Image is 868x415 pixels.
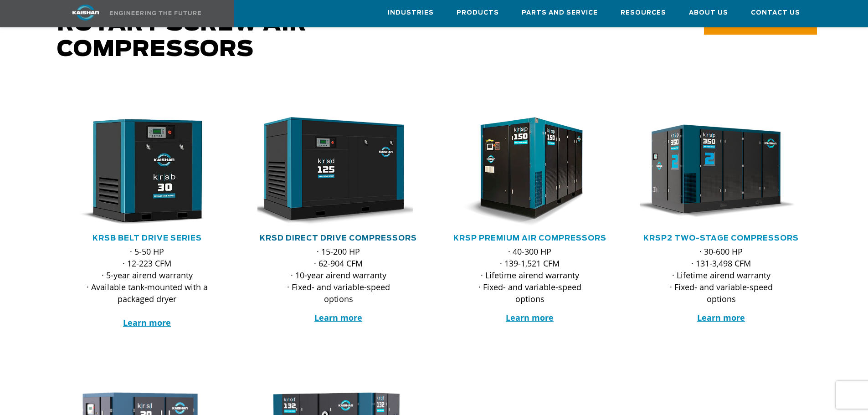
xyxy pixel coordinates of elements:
[689,8,728,18] span: About Us
[467,246,593,305] p: · 40-300 HP · 139-1,521 CFM · Lifetime airend warranty · Fixed- and variable-speed options
[522,0,598,25] a: Parts and Service
[457,8,499,18] span: Products
[251,117,413,226] img: krsd125
[92,235,202,242] a: KRSB Belt Drive Series
[522,8,598,18] span: Parts and Service
[59,117,221,226] img: krsb30
[123,317,171,328] a: Learn more
[276,246,401,305] p: · 15-200 HP · 62-904 CFM · 10-year airend warranty · Fixed- and variable-speed options
[751,0,800,25] a: Contact Us
[314,312,362,323] a: Learn more
[110,11,201,15] img: Engineering the future
[388,8,434,18] span: Industries
[643,235,799,242] a: KRSP2 Two-Stage Compressors
[442,117,604,226] img: krsp150
[640,117,802,226] div: krsp350
[621,8,666,18] span: Resources
[658,246,784,305] p: · 30-600 HP · 131-3,498 CFM · Lifetime airend warranty · Fixed- and variable-speed options
[457,0,499,25] a: Products
[453,235,606,242] a: KRSP Premium Air Compressors
[751,8,800,18] span: Contact Us
[388,0,434,25] a: Industries
[260,235,417,242] a: KRSD Direct Drive Compressors
[449,117,611,226] div: krsp150
[506,312,554,323] a: Learn more
[66,117,228,226] div: krsb30
[51,5,120,20] img: kaishan logo
[689,0,728,25] a: About Us
[697,312,745,323] a: Learn more
[633,117,796,226] img: krsp350
[84,246,210,328] p: · 5-50 HP · 12-223 CFM · 5-year airend warranty · Available tank-mounted with a packaged dryer
[621,0,666,25] a: Resources
[257,117,420,226] div: krsd125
